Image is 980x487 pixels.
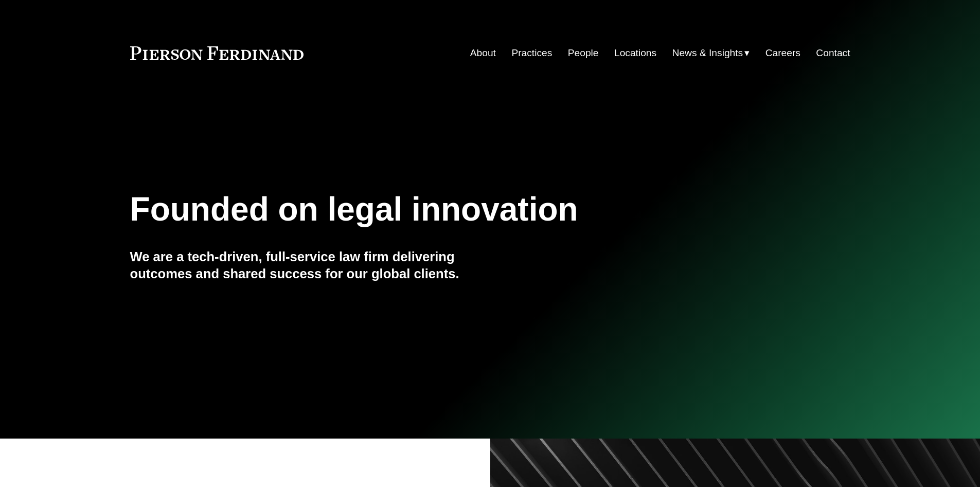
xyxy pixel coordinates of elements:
a: People [568,43,599,63]
h1: Founded on legal innovation [130,191,730,228]
a: Contact [816,43,850,63]
a: Locations [614,43,656,63]
a: About [470,43,496,63]
h4: We are a tech-driven, full-service law firm delivering outcomes and shared success for our global... [130,248,490,282]
a: Careers [765,43,800,63]
span: News & Insights [672,44,743,62]
a: folder dropdown [672,43,750,63]
a: Practices [511,43,552,63]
